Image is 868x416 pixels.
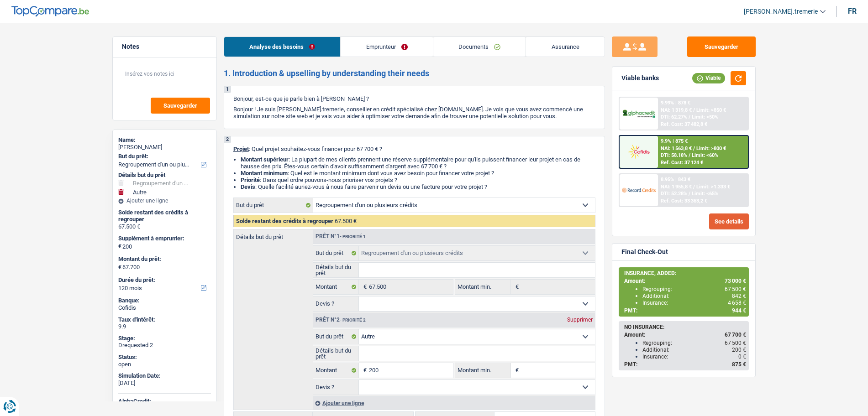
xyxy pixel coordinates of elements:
span: 0 € [738,354,746,360]
li: : Quelle facilité auriez-vous à nous faire parvenir un devis ou une facture pour votre projet ? [241,183,595,190]
a: Emprunteur [341,37,433,57]
div: Taux d'intérêt: [118,316,211,323]
span: / [693,107,695,113]
div: Prêt n°1 [313,234,368,239]
div: Solde restant des crédits à regrouper [118,209,211,223]
span: 4 658 € [728,300,746,306]
label: Durée du prêt: [118,276,209,284]
label: Montant [313,363,359,378]
span: / [689,152,690,158]
li: : Quel est le montant minimum dont vous avez besoin pour financer votre projet ? [241,170,595,177]
p: Bonjour ! Je suis [PERSON_NAME].tremerie, conseiller en crédit spécialisé chez [DOMAIN_NAME]. Je ... [233,106,595,120]
label: Détails but du prêt [313,263,359,277]
div: [PERSON_NAME] [118,144,211,151]
span: 875 € [732,361,746,368]
span: 67 500 € [725,340,746,346]
div: [DATE] [118,380,211,387]
div: Additional: [642,347,746,353]
label: But du prêt [234,198,313,213]
span: Projet [233,146,249,152]
label: Supplément à emprunter: [118,235,209,242]
h5: Notes [122,43,207,51]
a: Documents [433,37,526,57]
div: Amount: [624,332,746,338]
strong: Priorité [241,177,260,183]
span: € [511,280,521,294]
div: 9.9 [118,323,211,330]
li: : Dans quel ordre pouvons-nous prioriser vos projets ? [241,177,595,183]
div: Additional: [642,293,746,299]
strong: Montant minimum [241,170,288,177]
div: Ajouter une ligne [118,198,211,204]
img: TopCompare Logo [11,6,89,17]
div: open [118,361,211,368]
div: fr [848,7,857,16]
div: 8.95% | 843 € [661,177,690,182]
label: Détails but du prêt [313,346,359,361]
span: Sauvegarder [163,103,197,109]
div: Détails but du prêt [118,172,211,179]
div: INSURANCE, ADDED: [624,270,746,276]
span: € [118,243,121,250]
label: Devis ? [313,380,359,395]
div: Banque: [118,297,211,304]
p: : Quel projet souhaitez-vous financer pour 67 700 € ? [233,146,595,152]
div: Simulation Date: [118,372,211,380]
span: 67 700 € [725,332,746,338]
span: Limit: <60% [692,152,718,158]
label: Montant min. [455,280,511,294]
span: Limit: <65% [692,191,718,197]
label: But du prêt [313,329,359,344]
label: Devis ? [313,296,359,311]
a: [PERSON_NAME].tremerie [736,4,826,19]
label: But du prêt: [118,153,209,160]
span: 67.500 € [335,218,357,224]
div: Amount: [624,278,746,284]
div: NO INSURANCE: [624,324,746,330]
div: Viable [692,73,725,83]
span: € [359,363,369,378]
label: But du prêt [313,246,359,260]
div: 9.99% | 878 € [661,100,690,106]
label: Montant [313,280,359,294]
span: DTI: 58.18% [661,152,687,158]
div: Name: [118,136,211,144]
span: / [693,146,695,151]
label: Détails but du prêt [234,229,313,240]
a: Assurance [526,37,605,57]
div: Ajouter une ligne [313,396,595,410]
span: NAI: 1 319,8 € [661,107,692,113]
label: Montant min. [455,363,511,378]
div: Viable banks [621,74,659,82]
div: Status: [118,354,211,361]
span: [PERSON_NAME].tremerie [744,8,818,16]
img: Cofidis [622,143,656,160]
button: See details [709,213,749,229]
span: NAI: 1 955,8 € [661,184,692,190]
span: Devis [241,183,255,190]
div: 1 [224,86,231,93]
span: - Priorité 1 [340,234,366,239]
p: Bonjour, est-ce que je parle bien à [PERSON_NAME] ? [233,95,595,102]
strong: Montant supérieur [241,156,289,163]
img: AlphaCredit [622,109,656,119]
div: Prêt n°2 [313,317,368,323]
img: Record Credits [622,182,656,198]
span: DTI: 52.28% [661,191,687,197]
div: PMT: [624,361,746,368]
label: Montant du prêt: [118,255,209,263]
span: € [511,363,521,378]
a: Analyse des besoins [224,37,341,57]
div: Stage: [118,335,211,342]
div: 2 [224,136,231,143]
div: Final Check-Out [621,248,668,256]
span: / [693,184,695,190]
span: DTI: 62.27% [661,114,687,120]
button: Sauvegarder [151,98,210,114]
span: NAI: 1 563,8 € [661,146,692,151]
div: Ref. Cost: 33 363,2 € [661,198,707,204]
div: Ref. Cost: 37 124 € [661,160,703,166]
span: 200 € [732,347,746,353]
div: Regrouping: [642,340,746,346]
li: : La plupart de mes clients prennent une réserve supplémentaire pour qu'ils puissent financer leu... [241,156,595,170]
